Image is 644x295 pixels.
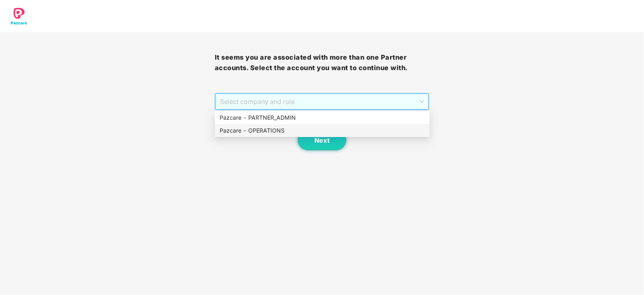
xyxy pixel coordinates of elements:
div: Pazcare - PARTNER_ADMIN [220,113,425,122]
div: Pazcare - OPERATIONS [215,124,430,137]
div: Pazcare - OPERATIONS [220,126,425,135]
button: Next [298,130,346,150]
span: Select company and role [220,94,424,109]
h3: It seems you are associated with more than one Partner accounts. Select the account you want to c... [215,52,430,73]
div: Pazcare - PARTNER_ADMIN [215,111,430,124]
span: Next [314,137,330,144]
